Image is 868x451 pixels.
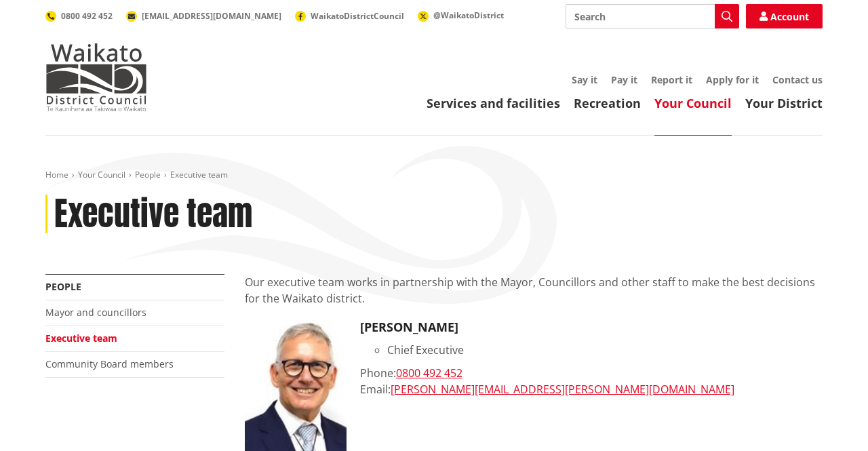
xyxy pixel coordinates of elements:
[611,73,637,86] a: Pay it
[746,4,823,28] a: Account
[391,382,734,397] a: [PERSON_NAME][EMAIL_ADDRESS][PERSON_NAME][DOMAIN_NAME]
[360,381,823,397] div: Email:
[45,306,146,319] a: Mayor and councillors
[566,4,739,28] input: Search input
[574,95,641,111] a: Recreation
[387,342,823,358] li: Chief Executive
[45,280,81,293] a: People
[54,195,252,234] h1: Executive team
[45,10,113,22] a: 0800 492 452
[706,73,759,86] a: Apply for it
[45,43,147,111] img: Waikato District Council - Te Kaunihera aa Takiwaa o Waikato
[572,73,597,86] a: Say it
[61,10,113,22] span: 0800 492 452
[142,10,281,22] span: [EMAIL_ADDRESS][DOMAIN_NAME]
[651,73,692,86] a: Report it
[295,10,404,22] a: WaikatoDistrictCouncil
[45,357,174,370] a: Community Board members
[45,332,117,345] a: Executive team
[396,366,462,380] a: 0800 492 452
[311,10,404,22] span: WaikatoDistrictCouncil
[170,169,228,180] span: Executive team
[135,169,161,180] a: People
[45,169,68,180] a: Home
[654,95,732,111] a: Your Council
[772,73,823,86] a: Contact us
[126,10,281,22] a: [EMAIL_ADDRESS][DOMAIN_NAME]
[245,274,823,307] p: Our executive team works in partnership with the Mayor, Councillors and other staff to make the b...
[360,365,823,381] div: Phone:
[427,95,560,111] a: Services and facilities
[78,169,125,180] a: Your Council
[360,320,823,335] h3: [PERSON_NAME]
[45,170,823,181] nav: breadcrumb
[418,9,504,21] a: @WaikatoDistrict
[433,9,504,21] span: @WaikatoDistrict
[745,95,823,111] a: Your District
